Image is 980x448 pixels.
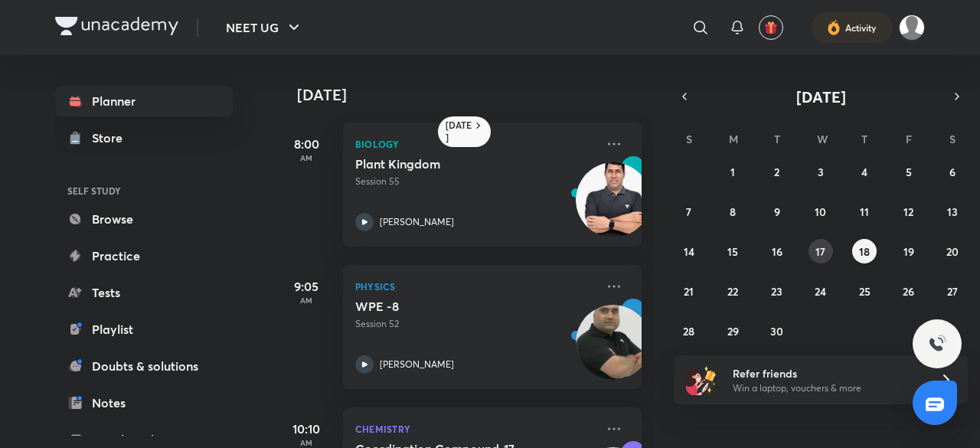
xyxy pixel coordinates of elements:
[774,165,779,179] abbr: September 2, 2025
[808,199,833,224] button: September 10, 2025
[55,351,233,381] a: Doubts & solutions
[765,159,789,184] button: September 2, 2025
[852,199,877,224] button: September 11, 2025
[276,153,337,162] p: AM
[727,284,738,299] abbr: September 22, 2025
[772,244,782,259] abbr: September 16, 2025
[852,159,877,184] button: September 4, 2025
[947,284,958,299] abbr: September 27, 2025
[940,279,965,303] button: September 27, 2025
[380,215,454,229] p: [PERSON_NAME]
[771,284,782,299] abbr: September 23, 2025
[808,159,833,184] button: September 3, 2025
[815,204,826,219] abbr: September 10, 2025
[686,365,717,395] img: referral
[695,86,946,107] button: [DATE]
[720,159,745,184] button: September 1, 2025
[764,21,778,34] img: avatar
[774,204,780,219] abbr: September 9, 2025
[859,284,871,299] abbr: September 25, 2025
[380,358,454,371] p: [PERSON_NAME]
[796,87,846,107] span: [DATE]
[720,319,745,343] button: September 29, 2025
[686,204,691,219] abbr: September 7, 2025
[355,317,596,331] p: Session 52
[55,86,233,116] a: Planner
[55,17,178,39] a: Company Logo
[92,129,132,147] div: Store
[818,165,824,179] abbr: September 3, 2025
[276,420,337,438] h5: 10:10
[55,240,233,271] a: Practice
[55,204,233,234] a: Browse
[684,244,694,259] abbr: September 14, 2025
[860,204,869,219] abbr: September 11, 2025
[808,279,833,303] button: September 24, 2025
[720,239,745,263] button: September 15, 2025
[276,296,337,305] p: AM
[730,204,736,219] abbr: September 8, 2025
[729,132,738,146] abbr: Monday
[355,175,596,188] p: Session 55
[827,18,841,37] img: activity
[677,239,701,263] button: September 14, 2025
[677,199,701,224] button: September 7, 2025
[276,277,337,296] h5: 9:05
[949,132,955,146] abbr: Saturday
[355,420,596,438] p: Chemistry
[727,324,739,338] abbr: September 29, 2025
[897,239,921,263] button: September 19, 2025
[946,244,959,259] abbr: September 20, 2025
[730,165,735,179] abbr: September 1, 2025
[906,132,912,146] abbr: Friday
[677,279,701,303] button: September 21, 2025
[861,132,867,146] abbr: Thursday
[859,244,870,259] abbr: September 18, 2025
[949,165,955,179] abbr: September 6, 2025
[217,12,312,43] button: NEET UG
[815,244,825,259] abbr: September 17, 2025
[55,388,233,418] a: Notes
[355,277,596,296] p: Physics
[928,335,946,353] img: ttu
[55,277,233,308] a: Tests
[940,239,965,263] button: September 20, 2025
[55,178,233,204] h6: SELF STUDY
[677,319,701,343] button: September 28, 2025
[55,17,178,35] img: Company Logo
[684,284,694,299] abbr: September 21, 2025
[446,119,472,144] h6: [DATE]
[765,239,789,263] button: September 16, 2025
[852,239,877,263] button: September 18, 2025
[808,239,833,263] button: September 17, 2025
[903,284,914,299] abbr: September 26, 2025
[733,381,921,395] p: Win a laptop, vouchers & more
[355,156,546,172] h5: Plant Kingdom
[276,438,337,447] p: AM
[903,244,914,259] abbr: September 19, 2025
[906,165,912,179] abbr: September 5, 2025
[897,279,921,303] button: September 26, 2025
[899,15,925,41] img: Anany Minz
[765,319,789,343] button: September 30, 2025
[815,284,826,299] abbr: September 24, 2025
[940,159,965,184] button: September 6, 2025
[355,135,596,153] p: Biology
[940,199,965,224] button: September 13, 2025
[686,132,692,146] abbr: Sunday
[720,279,745,303] button: September 22, 2025
[817,132,828,146] abbr: Wednesday
[897,199,921,224] button: September 12, 2025
[759,15,783,40] button: avatar
[733,365,921,381] h6: Refer friends
[947,204,958,219] abbr: September 13, 2025
[903,204,913,219] abbr: September 12, 2025
[852,279,877,303] button: September 25, 2025
[897,159,921,184] button: September 5, 2025
[276,135,337,153] h5: 8:00
[355,299,546,314] h5: WPE -8
[720,199,745,224] button: September 8, 2025
[727,244,738,259] abbr: September 15, 2025
[683,324,694,338] abbr: September 28, 2025
[55,123,233,153] a: Store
